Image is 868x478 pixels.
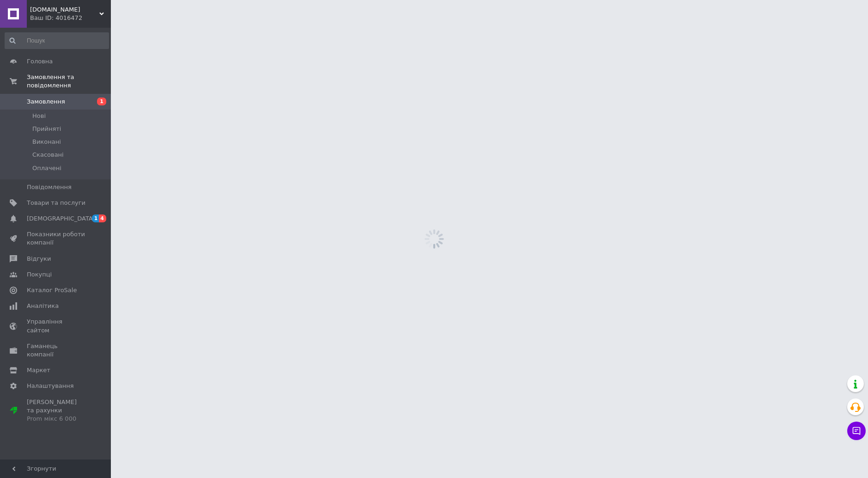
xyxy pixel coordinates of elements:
[27,342,85,359] span: Гаманець компанії
[27,415,85,423] div: Prom мікс 6 000
[32,138,61,146] span: Виконані
[27,230,85,247] span: Показники роботи компанії
[847,422,866,440] button: Чат з покупцем
[27,286,77,294] span: Каталог ProSale
[27,73,111,90] span: Замовлення та повідомлення
[27,98,65,106] span: Замовлення
[32,164,61,172] span: Оплачені
[32,151,64,159] span: Скасовані
[27,255,51,263] span: Відгуки
[27,183,72,191] span: Повідомлення
[99,214,106,222] span: 4
[27,270,52,279] span: Покупці
[32,125,61,133] span: Прийняті
[97,98,106,105] span: 1
[27,302,59,310] span: Аналітика
[30,14,111,22] div: Ваш ID: 4016472
[32,112,46,120] span: Нові
[27,398,85,423] span: [PERSON_NAME] та рахунки
[27,214,95,223] span: [DEMOGRAPHIC_DATA]
[92,214,99,222] span: 1
[27,318,85,334] span: Управління сайтом
[27,199,85,207] span: Товари та послуги
[30,6,99,14] span: shoping.in.ua
[5,32,109,49] input: Пошук
[27,366,50,374] span: Маркет
[27,57,53,66] span: Головна
[27,382,74,390] span: Налаштування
